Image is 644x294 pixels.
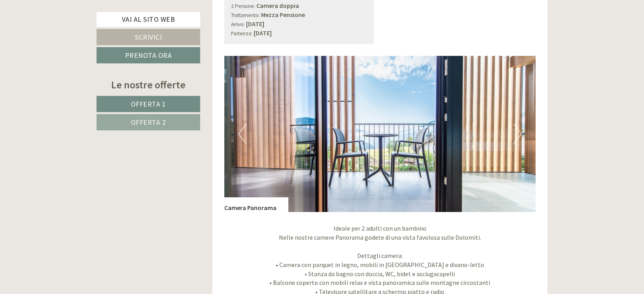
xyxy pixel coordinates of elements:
a: Vai al sito web [97,12,200,27]
div: Inso Sonnenheim [12,23,116,29]
img: image [224,56,536,212]
button: Previous [238,124,246,144]
div: Buon giorno, come possiamo aiutarla? [6,21,120,46]
small: 2 Persone: [231,3,255,10]
span: Offerta 2 [131,118,166,127]
b: Camera doppia [256,2,299,10]
small: Arrivo: [231,21,245,28]
small: Trattamento: [231,12,260,19]
button: Next [513,124,522,144]
a: Scrivici [97,29,200,45]
div: Le nostre offerte [97,77,200,92]
b: Mezza Pensione [261,11,305,19]
small: 10:54 [12,38,116,44]
span: Offerta 1 [131,99,166,109]
button: Invia [270,206,312,223]
div: [DATE] [142,6,170,19]
b: [DATE] [254,29,272,37]
b: [DATE] [246,20,264,28]
a: Prenota ora [97,47,200,63]
small: Partenza: [231,30,252,37]
div: Camera Panorama [224,197,288,212]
